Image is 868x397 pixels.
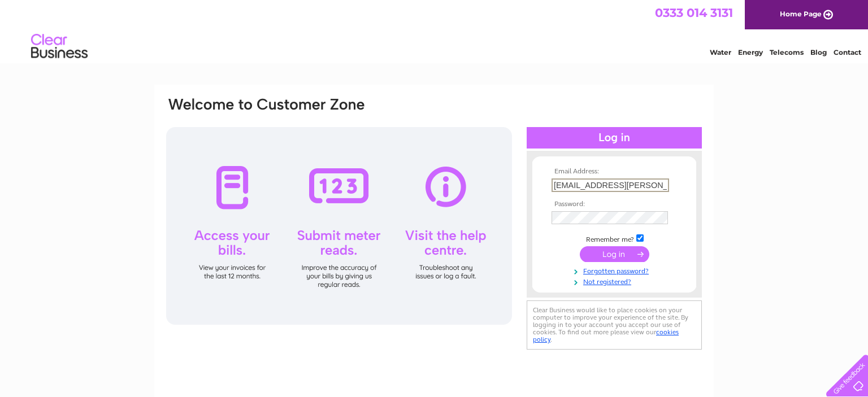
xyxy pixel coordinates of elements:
a: Telecoms [770,48,804,56]
a: Not registered? [552,276,680,286]
th: Password: [549,200,680,208]
a: Forgotten password? [552,265,680,276]
input: Submit [580,246,649,262]
td: Remember me? [549,233,680,244]
img: logo.png [31,29,88,64]
th: Email Address: [549,168,680,176]
a: 0333 014 3131 [655,6,733,20]
div: Clear Business is a trading name of Verastar Limited (registered in [GEOGRAPHIC_DATA] No. 3667643... [168,6,702,55]
a: Water [710,48,731,56]
a: cookies policy [533,328,679,343]
a: Blog [810,48,827,56]
a: Energy [738,48,763,56]
div: Clear Business would like to place cookies on your computer to improve your experience of the sit... [527,300,702,350]
a: Contact [834,48,861,56]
